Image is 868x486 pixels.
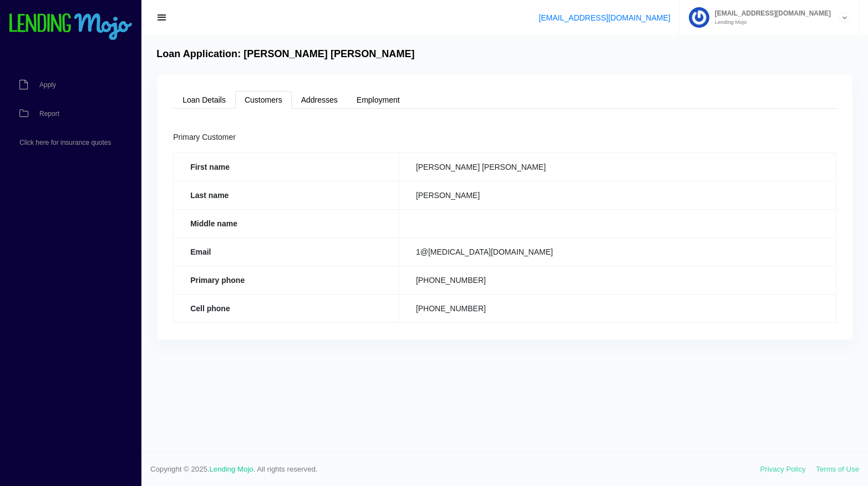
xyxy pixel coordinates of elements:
[399,153,836,181] td: [PERSON_NAME] [PERSON_NAME]
[19,139,111,146] span: Click here for insurance quotes
[760,465,806,473] a: Privacy Policy
[816,465,859,473] a: Terms of Use
[150,464,760,475] span: Copyright © 2025. . All rights reserved.
[399,294,836,322] td: [PHONE_NUMBER]
[709,19,831,25] small: Lending Mojo
[235,91,292,109] a: Customers
[174,237,399,266] th: Email
[174,209,399,237] th: Middle name
[399,266,836,294] td: [PHONE_NUMBER]
[399,181,836,209] td: [PERSON_NAME]
[173,91,235,109] a: Loan Details
[174,294,399,322] th: Cell phone
[39,110,59,117] span: Report
[173,131,836,144] div: Primary Customer
[292,91,347,109] a: Addresses
[709,10,831,17] span: [EMAIL_ADDRESS][DOMAIN_NAME]
[347,91,409,109] a: Employment
[539,13,670,22] a: [EMAIL_ADDRESS][DOMAIN_NAME]
[689,7,709,28] img: Profile image
[156,48,414,60] h4: Loan Application: [PERSON_NAME] [PERSON_NAME]
[174,153,399,181] th: First name
[8,13,133,41] img: logo-small.png
[210,465,253,473] a: Lending Mojo
[39,82,56,88] span: Apply
[174,181,399,209] th: Last name
[399,237,836,266] td: 1@[MEDICAL_DATA][DOMAIN_NAME]
[174,266,399,294] th: Primary phone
